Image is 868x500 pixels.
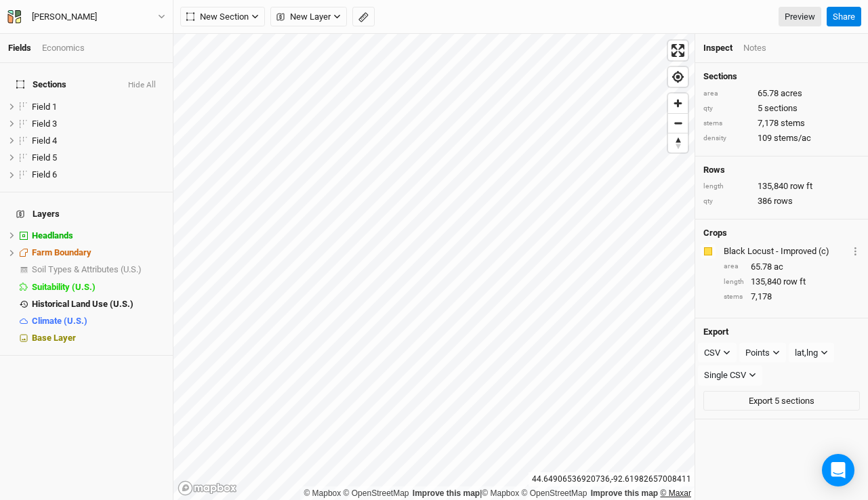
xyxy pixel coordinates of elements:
div: qty [703,104,751,114]
span: Field 5 [32,152,57,163]
a: Improve this map [413,488,480,498]
div: Points [745,346,770,360]
a: Maxar [660,488,691,498]
span: Sections [16,79,66,90]
span: Field 6 [32,169,57,180]
h4: Crops [703,228,727,238]
button: Zoom out [668,113,688,133]
a: Improve this map [591,488,658,498]
button: Reset bearing to north [668,133,688,152]
button: Enter fullscreen [668,41,688,60]
div: length [724,277,744,287]
span: stems/ac [774,132,811,144]
div: stems [724,292,744,302]
div: Field 5 [32,152,165,163]
button: Find my location [668,67,688,87]
a: Mapbox [482,488,519,498]
div: CSV [704,346,720,360]
div: Economics [42,42,85,54]
span: Headlands [32,230,73,241]
button: New Section [180,7,265,27]
div: Open Intercom Messenger [822,454,854,486]
div: Headlands [32,230,165,241]
div: Field 4 [32,136,165,146]
a: Preview [779,7,821,27]
span: rows [774,195,793,207]
div: [PERSON_NAME] [32,10,97,24]
div: area [703,89,751,99]
a: Fields [8,43,31,53]
h4: Rows [703,165,860,175]
button: Hide All [127,81,157,90]
div: Notes [743,42,766,54]
a: Mapbox logo [178,480,237,496]
span: stems [781,117,805,129]
span: Field 3 [32,119,57,129]
div: 109 [703,132,860,144]
span: ac [774,261,783,273]
button: Export 5 sections [703,391,860,411]
div: density [703,133,751,144]
button: Share [827,7,861,27]
div: stems [703,119,751,129]
div: Black Locust - Improved (c) [724,245,848,257]
a: OpenStreetMap [522,488,587,498]
div: Field 3 [32,119,165,129]
div: 7,178 [724,291,860,303]
div: qty [703,196,751,207]
div: lat,lng [795,346,818,360]
h4: Sections [703,71,860,82]
button: CSV [698,343,737,363]
span: Zoom out [668,114,688,133]
canvas: Map [173,34,695,500]
a: Mapbox [304,488,341,498]
div: 7,178 [703,117,860,129]
span: Suitability (U.S.) [32,282,96,292]
div: Bronson Stone [32,10,97,24]
button: Single CSV [698,365,762,386]
span: Field 4 [32,136,57,146]
h4: Export [703,327,860,337]
div: 135,840 [724,276,860,288]
div: Farm Boundary [32,247,165,258]
div: 44.64906536920736 , -92.61982657008411 [529,472,695,486]
div: Single CSV [704,369,746,382]
button: New Layer [270,7,347,27]
span: Field 1 [32,102,57,112]
div: 386 [703,195,860,207]
h4: Layers [8,201,165,228]
div: 135,840 [703,180,860,192]
span: Farm Boundary [32,247,91,257]
span: row ft [790,180,812,192]
button: Shortcut: M [352,7,375,27]
span: Climate (U.S.) [32,316,87,326]
div: Inspect [703,42,732,54]
span: acres [781,87,802,100]
span: Historical Land Use (U.S.) [32,299,133,309]
span: New Layer [276,10,331,24]
div: Climate (U.S.) [32,316,165,327]
div: length [703,182,751,192]
div: 5 [703,102,860,114]
div: Suitability (U.S.) [32,282,165,293]
div: area [724,262,744,272]
div: Field 1 [32,102,165,112]
div: Field 6 [32,169,165,180]
span: Base Layer [32,333,76,343]
div: Base Layer [32,333,165,343]
button: Zoom in [668,93,688,113]
button: Crop Usage [851,243,860,259]
div: 65.78 [703,87,860,100]
div: Soil Types & Attributes (U.S.) [32,264,165,275]
span: sections [764,102,798,114]
a: OpenStreetMap [344,488,409,498]
div: 65.78 [724,261,860,273]
button: [PERSON_NAME] [7,9,166,24]
span: New Section [186,10,249,24]
div: | [304,486,691,500]
button: Points [739,343,786,363]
